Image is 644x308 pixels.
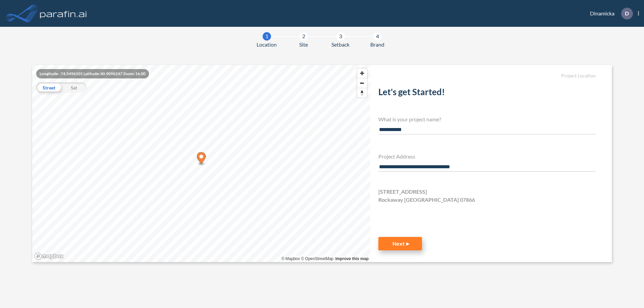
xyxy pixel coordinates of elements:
[281,256,300,261] a: Mapbox
[357,68,367,78] button: Zoom in
[336,32,345,41] div: 3
[331,41,350,49] span: Setback
[580,8,639,19] div: Dinamicka
[378,73,596,79] h5: Project Location
[357,88,367,98] button: Reset bearing to north
[370,41,384,49] span: Brand
[378,153,596,160] h4: Project Address
[335,256,369,261] a: Improve this map
[36,82,61,93] div: Street
[39,7,88,20] img: logo
[36,69,149,78] div: Longitude: -74.5496101 Latitude: 40.9096247 Zoom: 16.00
[299,41,308,49] span: Site
[300,32,308,41] div: 2
[61,82,87,93] div: Sat
[378,87,596,100] h2: Let's get Started!
[263,32,271,41] div: 1
[378,196,475,204] span: Rockaway [GEOGRAPHIC_DATA] 07866
[378,116,596,122] h4: What is your project name?
[625,10,629,16] p: D
[357,78,367,88] button: Zoom out
[378,237,422,250] button: Next
[378,188,427,196] span: [STREET_ADDRESS]
[197,152,206,166] div: Map marker
[301,256,333,261] a: OpenStreetMap
[34,252,64,260] a: Mapbox homepage
[32,65,370,262] canvas: Map
[373,32,382,41] div: 4
[257,41,277,49] span: Location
